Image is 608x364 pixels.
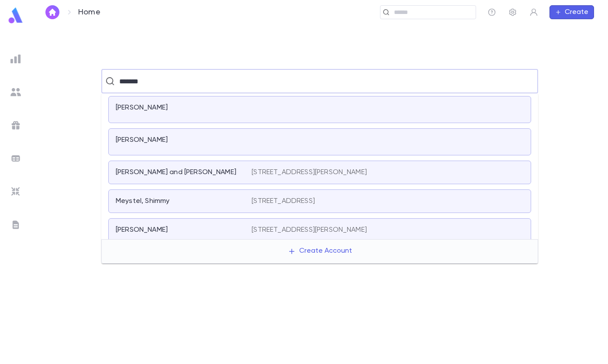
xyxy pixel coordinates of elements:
img: letters_grey.7941b92b52307dd3b8a917253454ce1c.svg [10,220,21,230]
img: home_white.a664292cf8c1dea59945f0da9f25487c.svg [47,9,58,16]
img: students_grey.60c7aba0da46da39d6d829b817ac14fc.svg [10,87,21,97]
p: Meystel, Shimmy [116,197,169,206]
p: [PERSON_NAME] [116,103,168,112]
button: Create [549,5,594,19]
img: logo [7,7,24,24]
p: [PERSON_NAME] [116,136,168,144]
img: reports_grey.c525e4749d1bce6a11f5fe2a8de1b229.svg [10,54,21,64]
img: campaigns_grey.99e729a5f7ee94e3726e6486bddda8f1.svg [10,120,21,130]
img: imports_grey.530a8a0e642e233f2baf0ef88e8c9fcb.svg [10,186,21,197]
img: batches_grey.339ca447c9d9533ef1741baa751efc33.svg [10,153,21,164]
button: Create Account [281,243,359,260]
p: [PERSON_NAME] [116,226,168,234]
p: [STREET_ADDRESS][PERSON_NAME] [252,226,367,234]
p: Home [78,7,100,17]
p: [PERSON_NAME] and [PERSON_NAME] [116,168,236,177]
p: [STREET_ADDRESS][PERSON_NAME] [252,168,367,177]
p: [STREET_ADDRESS] [252,197,315,206]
